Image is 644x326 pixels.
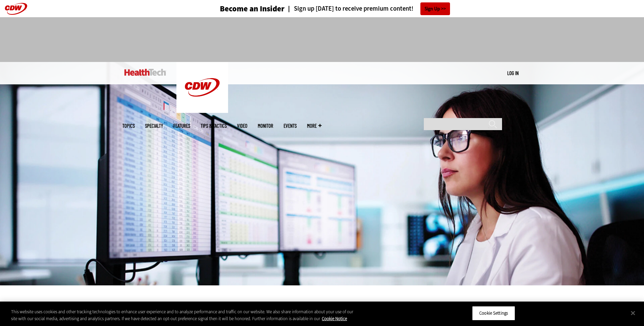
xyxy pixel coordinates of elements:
[197,24,448,55] iframe: advertisement
[237,123,247,128] a: Video
[401,301,504,309] h3: Latest Articles
[507,70,519,77] div: User menu
[201,123,227,128] a: Tips & Tactics
[145,123,163,128] span: Specialty
[285,6,413,12] a: Sign up [DATE] to receive premium content!
[124,69,166,76] img: Home
[173,123,190,128] a: Features
[258,123,273,128] a: MonITor
[11,308,354,322] div: This website uses cookies and other tracking technologies to enhance user experience and to analy...
[176,62,228,113] img: Home
[122,123,135,128] span: Topics
[322,316,347,322] a: More information about your privacy
[220,5,285,13] h3: Become an Insider
[420,2,450,15] a: Sign Up
[472,306,515,320] button: Cookie Settings
[133,301,383,306] div: »
[507,70,519,76] a: Log in
[194,5,285,13] a: Become an Insider
[176,107,228,115] a: CDW
[284,123,297,128] a: Events
[625,305,641,320] button: Close
[307,123,321,128] span: More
